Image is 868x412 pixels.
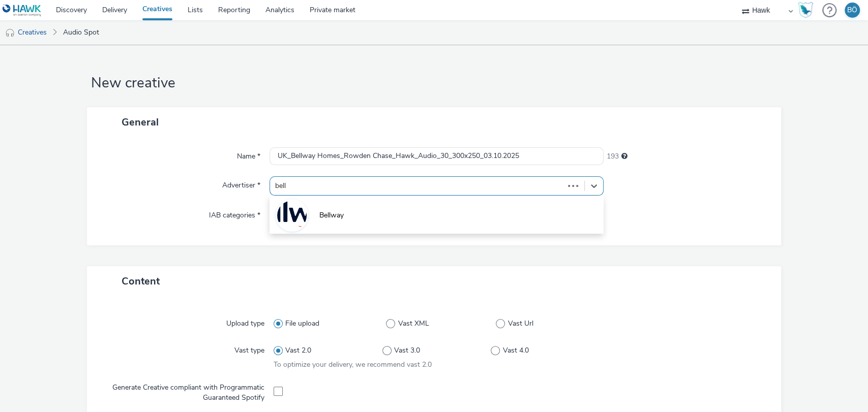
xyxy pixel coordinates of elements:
label: Upload type [222,314,268,329]
label: Advertiser * [218,176,264,191]
h1: New creative [87,74,782,93]
span: Vast 2.0 [285,345,311,356]
span: Bellway [319,210,344,220]
a: Hawk Academy [798,2,817,18]
a: Audio Spot [58,20,104,45]
label: Generate Creative compliant with Programmatic Guaranteed Spotify [105,378,268,403]
label: IAB categories * [205,206,264,220]
input: Name [270,147,604,165]
span: Vast Url [507,319,533,329]
span: Content [122,274,160,288]
span: To optimize your delivery, we recommend vast 2.0 [274,360,432,369]
div: Maximum 255 characters [621,151,627,162]
span: 193 [606,151,618,162]
label: Name * [233,147,264,162]
span: File upload [285,319,319,329]
img: audio [5,28,15,38]
div: BÖ [847,3,857,18]
span: Vast 4.0 [503,345,529,356]
img: Hawk Academy [798,2,813,18]
img: undefined Logo [3,4,42,17]
span: Vast 3.0 [394,345,420,356]
img: Bellway [277,201,307,230]
span: General [122,115,159,129]
label: Vast type [230,341,268,356]
span: Vast XML [398,319,429,329]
